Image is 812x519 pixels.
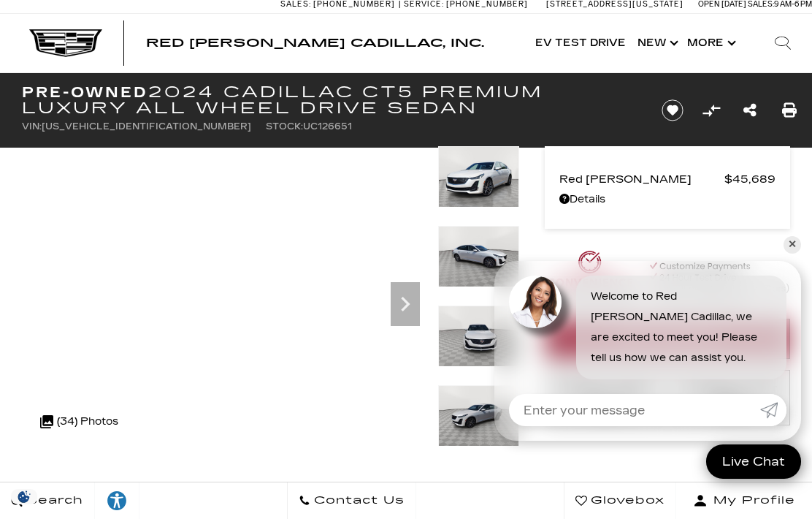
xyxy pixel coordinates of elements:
span: Red [PERSON_NAME] [559,169,724,189]
a: New [632,14,681,72]
a: Submit [760,394,786,426]
span: $45,689 [724,169,775,189]
img: Used 2024 Crystal White Tricoat Cadillac Premium Luxury image 1 [438,146,519,208]
img: Used 2024 Crystal White Tricoat Cadillac Premium Luxury image 2 [438,226,519,287]
div: Explore your accessibility options [95,490,139,512]
img: Used 2024 Crystal White Tricoat Cadillac Premium Luxury image 3 [438,306,519,367]
button: Open user profile menu [676,482,812,519]
section: Click to Open Cookie Consent Modal [7,489,41,504]
iframe: Interactive Walkaround/Photo gallery of the vehicle/product [22,146,427,450]
a: Print this Pre-Owned 2024 Cadillac CT5 Premium Luxury All Wheel Drive Sedan [782,100,797,121]
span: Stock: [266,121,303,132]
a: Red [PERSON_NAME] Cadillac, Inc. [146,37,484,49]
span: [US_VEHICLE_IDENTIFICATION_NUMBER] [42,121,251,132]
span: Search [23,490,83,511]
span: VIN: [22,121,42,132]
span: Contact Us [310,490,405,511]
a: Contact Us [287,482,416,519]
span: Red [PERSON_NAME] Cadillac, Inc. [146,36,484,50]
button: Save vehicle [656,99,689,122]
strong: Pre-Owned [22,83,148,101]
img: Opt-Out Icon [7,489,41,504]
a: Red [PERSON_NAME] $45,689 [559,169,775,189]
img: Agent profile photo [509,276,562,328]
img: Cadillac Dark Logo with Cadillac White Text [29,29,102,57]
span: UC126651 [303,121,352,132]
span: Live Chat [715,453,792,470]
button: More [681,14,739,72]
a: Live Chat [706,444,801,479]
a: Glovebox [564,482,676,519]
div: (34) Photos [33,404,126,439]
h1: 2024 Cadillac CT5 Premium Luxury All Wheel Drive Sedan [22,84,639,116]
a: Share this Pre-Owned 2024 Cadillac CT5 Premium Luxury All Wheel Drive Sedan [743,100,757,121]
span: My Profile [708,490,795,511]
img: Used 2024 Crystal White Tricoat Cadillac Premium Luxury image 4 [438,385,519,447]
a: Explore your accessibility options [95,482,139,519]
a: EV Test Drive [529,14,632,72]
div: Next [391,282,420,326]
input: Enter your message [509,394,760,426]
a: Details [559,189,775,210]
div: Welcome to Red [PERSON_NAME] Cadillac, we are excited to meet you! Please tell us how we can assi... [576,276,786,379]
button: Compare Vehicle [700,99,722,121]
span: Glovebox [587,490,664,511]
